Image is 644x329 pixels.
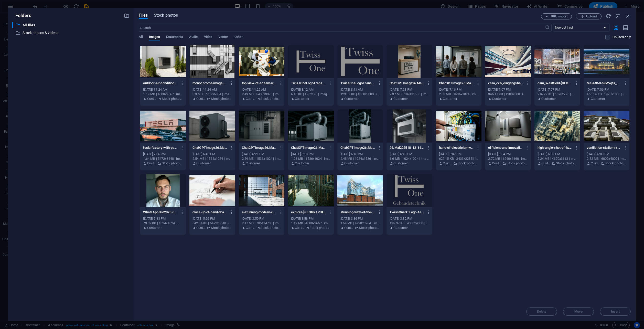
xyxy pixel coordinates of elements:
span: URL import [551,15,567,18]
div: 642.84 KB | 5472x3648 | image/jpeg [192,221,232,226]
div: [DATE] 6:07 PM [439,152,479,156]
div: 2.72 MB | 6240x4160 | image/jpeg [488,156,528,161]
p: close-up-of-hand-drawing-intricate-technical-designs-on-blueprint-with-pen-ideal-for-engineering-... [192,210,227,215]
div: 1.93 MB | 1536x1024 | image/png [291,156,331,161]
div: [DATE] 3:32 PM [390,216,429,221]
div: [DATE] 3:36 PM [340,216,380,221]
p: a-stunning-modern-courtyard-with-glass-and-brick-facade-in-hamburg-highlighting-cranes-through-la... [242,210,277,215]
div: 2.54 MB | 1536x1024 | image/png [192,156,232,161]
p: Customer [344,161,359,166]
div: [DATE] 8:12 AM [291,87,331,92]
span: Upload [586,15,597,18]
div: [DATE] 6:04 PM [488,152,528,156]
p: Customer [147,161,156,166]
p: high-angle-shot-of-hvac-units-on-a-city-building-s-rooftop-showcasing-industrial-infrastructure-H... [538,145,572,150]
p: top-view-of-a-team-working-on-construction-plans-in-an-office-setting-uxntdce4FLmLiuVlSRbylg.jpeg [242,81,277,86]
div: [DATE] 11:24 AM [192,87,232,92]
div: 1.49 MB | 4000x2667 | image/jpeg [291,221,331,226]
span: All [139,34,143,41]
div: By: Customer | Folder: Stock photos & videos [291,226,331,230]
p: Customer [246,226,255,230]
p: Customer [295,161,309,166]
p: ChatGPTImage26.Mai202518_45_09-_RZMkdQL8kd7FiOoTmsHEQ.png [192,145,227,150]
div: [DATE] 5:26 PM [192,216,232,221]
p: Customer [541,161,551,166]
p: All files [23,22,120,28]
div: 1.19 MB | 4000x2667 | image/jpeg [143,92,183,97]
p: stunning-view-of-the-elbphilharmonie-concert-hall-reflecting-the-sky-on-the-elbe-river-wyn_aCfx_Z... [340,210,375,215]
div: [DATE] 11:24 AM [143,87,183,92]
button: Upload [576,13,602,19]
div: Stock photos & videos [12,30,130,36]
span: Files [139,12,148,18]
p: explore-hamburg-s-architecture-with-stunning-water-reflections-capturing-urban-beauty-aA50r0QXSz6... [291,210,326,215]
p: Customer [295,97,309,101]
i: Create new folder [124,13,130,18]
p: ChatGPTImage26.Mai202518_16_20-hf9ni4I8xLA6EtTU0Ne3gQ.png [340,145,375,150]
div: By: Customer | Folder: Stock photos & videos [242,226,282,230]
div: 2.59 MB | 1536x1024 | image/png [242,156,282,161]
p: Customer [196,226,206,230]
p: 26.Mai202518_13_16-pgp4PDziqT9BlvEQDlhQoA.png [390,145,424,150]
p: TwissOneGTLogo-AIWMvd8GQr0BMMS-B-T0Gg.png [390,210,424,215]
div: By: Customer | Folder: Stock photos & videos [143,97,183,101]
div: 73.02 KB | 1024x1024 | image/jpeg [143,221,183,226]
div: [DATE] 3:58 PM [291,216,331,221]
div: [DATE] 6:21 PM [242,152,282,156]
p: Customer [393,226,408,230]
span: Stock photos [154,12,178,18]
div: 2.33 MB | 1536x1024 | image/png [439,92,479,97]
span: Images [149,34,160,41]
p: Stock photos & videos [162,161,183,166]
div: [DATE] 7:06 PM [143,152,183,156]
i: Reload [606,13,611,19]
div: 3.3 MB | 7709x5804 | image/jpeg [192,92,232,97]
p: Customer [344,226,353,230]
p: Stock photos & videos [457,161,478,166]
p: Customer [147,226,162,230]
p: Customer [246,97,255,101]
span: Video [204,34,212,41]
div: By: Customer | Folder: Stock photos & videos [488,161,528,166]
p: Customer [492,97,506,101]
div: By: Customer | Folder: Stock photos & videos [340,226,380,230]
div: [DATE] 6:18 PM [291,152,331,156]
p: tesla-factory-with-parked-cars-during-sunset-showcasing-modern-automotive-industry-vibes-HBmXrahd... [143,145,178,150]
p: TwissOneLogoTransparent-8vE74-UpVQCSDNKf7fCf1g.png [340,81,375,86]
div: By: Customer | Folder: Stock photos & videos [143,161,183,166]
div: [DATE] 11:22 AM [242,87,282,92]
p: Customer [591,161,600,166]
p: Customer [196,97,206,101]
p: ventilation-station-rzZDgIIVYd21sPQZDZzzFw.jpeg [587,145,621,150]
p: ChatGPTImage26.Mai202519_14_47-RUTAhYmeGRlaGVvCF06TTQ.png [439,81,474,86]
p: Customer [295,226,304,230]
p: Folders [12,12,31,19]
span: Other [234,34,243,41]
p: Customer [196,161,211,166]
span: Audio [189,34,198,41]
div: 2.17 MB | 7054x4703 | image/jpeg [242,221,282,226]
div: [DATE] 7:07 PM [538,87,577,92]
button: URL import [541,13,572,19]
p: tesla-360-h9MVqts_W0U9zdsZGp-z9Q.jpg [587,81,621,86]
p: Customer [393,161,408,166]
div: By: Customer | Folder: Stock photos & videos [439,161,479,166]
div: 2.37 MB | 1024x1536 | image/png [390,92,429,97]
div: [DATE] 6:13 PM [390,152,429,156]
p: Customer [591,97,605,101]
p: outdoor-air-conditioner-unit-on-a-modern-building-surrounded-by-greenery-and-landscaping-pLkgtnck... [143,81,178,86]
div: By: Customer | Folder: Stock photos & videos [192,97,232,101]
div: [DATE] 7:23 PM [390,87,429,92]
div: 466.14 KB | 1920x1080 | image/jpeg [587,92,626,97]
div: 2.24 MB | 4670x3113 | image/jpeg [538,156,577,161]
div: 6.16 KB | 196x196 | image/png [291,92,331,97]
div: 1.64 MB | 5472x3648 | image/jpeg [143,156,183,161]
p: Stock photos & videos [162,97,183,101]
p: hand-of-electrician-working-on-a-circuit-breaker-panel-with-colorful-wires-ensuring-safe-electric... [439,145,474,150]
p: ChatGPTImage26.Mai202519_23_24-33kPHyHnC4uO5twULuQSxQ.png [390,81,424,86]
div: By: Customer | Folder: Stock photos & videos [192,226,232,230]
div: [DATE] 7:16 PM [439,87,479,92]
p: Stock photos & videos [556,161,577,166]
p: Customer [541,97,556,101]
div: 129.37 KB | 4000x3000 | image/png [340,92,380,97]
